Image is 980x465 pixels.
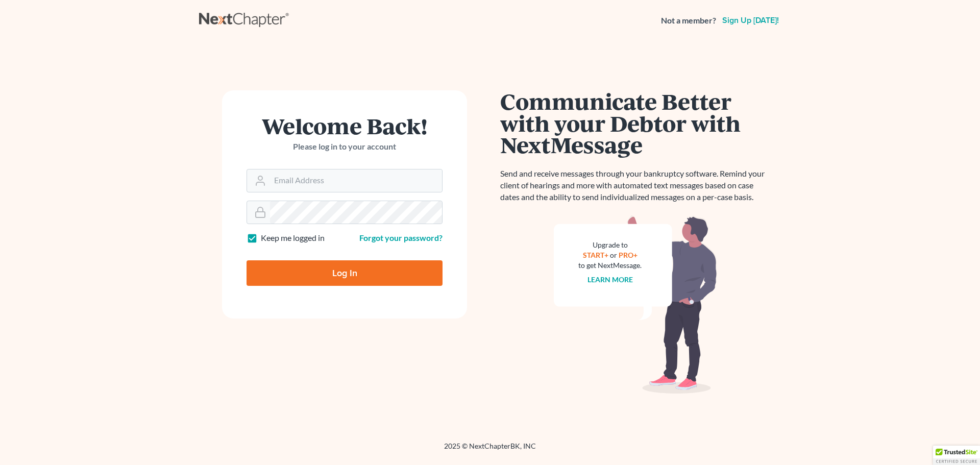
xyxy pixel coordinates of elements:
[587,275,633,284] a: Learn more
[610,251,617,259] span: or
[261,232,325,244] label: Keep me logged in
[578,260,642,271] div: to get NextMessage.
[720,16,781,25] a: Sign up [DATE]!
[500,90,771,156] h1: Communicate Better with your Debtor with NextMessage
[933,446,980,465] div: TrustedSite Certified
[270,169,442,192] input: Email Address
[359,233,443,242] a: Forgot your password?
[583,251,608,259] a: START+
[554,215,717,394] img: nextmessage_bg-59042aed3d76b12b5cd301f8e5b87938c9018125f34e5fa2b7a6b67550977c72.svg
[247,260,443,286] input: Log In
[619,251,638,259] a: PRO+
[199,441,781,459] div: 2025 © NextChapterBK, INC
[500,168,771,203] p: Send and receive messages through your bankruptcy software. Remind your client of hearings and mo...
[247,115,443,137] h1: Welcome Back!
[578,240,642,250] div: Upgrade to
[661,15,716,27] strong: Not a member?
[247,141,443,153] p: Please log in to your account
